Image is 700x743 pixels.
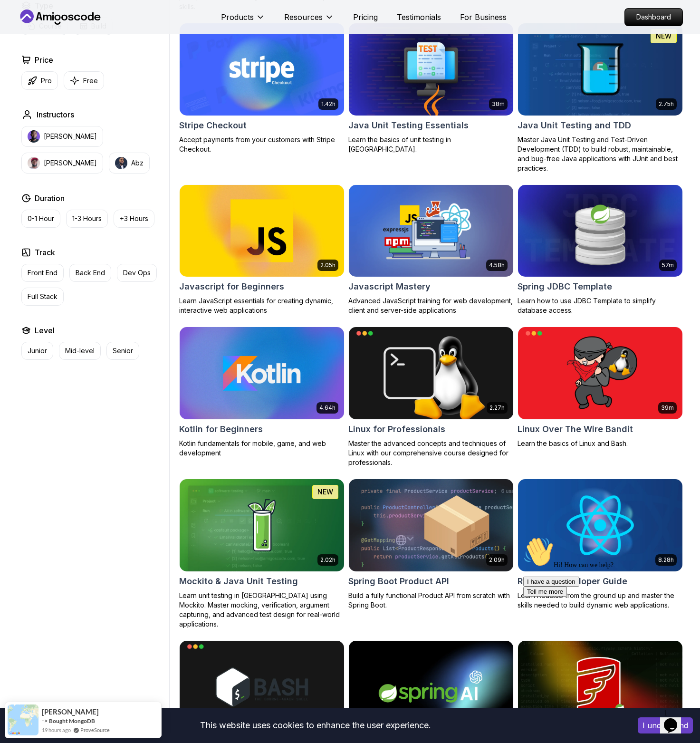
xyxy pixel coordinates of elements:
p: Full Stack [28,292,58,301]
button: Full Stack [21,288,64,306]
a: ProveSource [80,726,110,734]
img: Javascript Mastery card [349,185,513,277]
p: 38m [492,100,505,108]
p: Learn the basics of Linux and Bash. [518,439,683,448]
h2: Track [35,247,55,258]
p: 2.05h [320,261,336,269]
h2: Stripe Checkout [179,119,247,132]
img: Kotlin for Beginners card [180,327,344,419]
button: Accept cookies [638,717,693,733]
img: Mockito & Java Unit Testing card [175,477,348,573]
img: instructor img [28,130,40,143]
h2: Level [35,325,55,336]
h2: Spring Boot Product API [348,575,449,588]
button: instructor img[PERSON_NAME] [21,126,103,147]
button: Resources [284,11,334,30]
p: Front End [28,268,58,278]
h2: Price [35,54,53,66]
p: Build a fully functional Product API from scratch with Spring Boot. [348,591,514,610]
img: Linux for Professionals card [349,327,513,419]
span: -> [42,717,48,724]
p: Products [221,11,254,23]
p: Senior [113,346,133,356]
button: Tell me more [4,54,48,64]
img: Javascript for Beginners card [180,185,344,277]
p: 2.02h [320,556,336,564]
button: instructor img[PERSON_NAME] [21,153,103,174]
img: Java Unit Testing and TDD card [518,23,682,116]
button: Senior [106,342,139,360]
span: [PERSON_NAME] [42,708,99,716]
a: Javascript for Beginners card2.05hJavascript for BeginnersLearn JavaScript essentials for creatin... [179,184,345,316]
button: Products [221,11,265,30]
p: Master Java Unit Testing and Test-Driven Development (TDD) to build robust, maintainable, and bug... [518,135,683,173]
p: Advanced JavaScript training for web development, client and server-side applications [348,296,514,315]
a: Spring JDBC Template card57mSpring JDBC TemplateLearn how to use JDBC Template to simplify databa... [518,184,683,316]
button: 1-3 Hours [66,210,108,228]
p: Learn unit testing in [GEOGRAPHIC_DATA] using Mockito. Master mocking, verification, argument cap... [179,591,345,629]
button: Mid-level [59,342,101,360]
p: 2.09h [489,556,505,564]
p: Kotlin fundamentals for mobile, game, and web development [179,439,345,458]
p: +3 Hours [120,214,148,223]
a: Testimonials [397,11,441,23]
p: Back End [76,268,105,278]
button: 0-1 Hour [21,210,60,228]
p: Pro [41,76,52,86]
a: Bought MongoDB [49,717,95,724]
div: 👋Hi! How can we help?I have a questionTell me more [4,4,175,64]
a: Linux for Professionals card2.27hLinux for ProfessionalsMaster the advanced concepts and techniqu... [348,327,514,467]
img: Shell Scripting card [180,641,344,733]
h2: Spring JDBC Template [518,280,612,293]
a: Java Unit Testing Essentials card38mJava Unit Testing EssentialsLearn the basics of unit testing ... [348,23,514,154]
h2: Linux for Professionals [348,423,445,436]
button: Junior [21,342,53,360]
a: React JS Developer Guide card8.28hReact JS Developer GuideLearn ReactJS from the ground up and ma... [518,479,683,610]
p: Learn JavaScript essentials for creating dynamic, interactive web applications [179,296,345,315]
iframe: chat widget [660,705,690,733]
img: Linux Over The Wire Bandit card [518,327,682,419]
button: instructor imgAbz [109,153,150,174]
a: Stripe Checkout card1.42hStripe CheckoutAccept payments from your customers with Stripe Checkout. [179,23,345,154]
span: Hi! How can we help? [4,29,94,36]
iframe: chat widget [519,533,690,700]
p: Free [83,76,98,86]
img: Spring AI card [349,641,513,733]
h2: Java Unit Testing and TDD [518,119,631,132]
p: Learn ReactJS from the ground up and master the skills needed to build dynamic web applications. [518,591,683,610]
img: provesource social proof notification image [8,704,38,735]
p: Learn the basics of unit testing in [GEOGRAPHIC_DATA]. [348,135,514,154]
button: Pro [21,71,58,90]
h2: Kotlin for Beginners [179,423,263,436]
img: React JS Developer Guide card [518,479,682,571]
h2: Javascript for Beginners [179,280,284,293]
button: Back End [69,264,111,282]
a: For Business [460,11,507,23]
h2: Instructors [37,109,74,120]
p: Dev Ops [123,268,151,278]
p: Master the advanced concepts and techniques of Linux with our comprehensive course designed for p... [348,439,514,467]
h2: Mockito & Java Unit Testing [179,575,298,588]
p: NEW [317,487,333,497]
p: 0-1 Hour [28,214,54,223]
button: Front End [21,264,64,282]
button: Dev Ops [117,264,157,282]
a: Kotlin for Beginners card4.64hKotlin for BeginnersKotlin fundamentals for mobile, game, and web d... [179,327,345,458]
a: Java Unit Testing and TDD card2.75hNEWJava Unit Testing and TDDMaster Java Unit Testing and Test-... [518,23,683,173]
img: Spring Boot Product API card [349,479,513,571]
p: Pricing [353,11,378,23]
p: 2.27h [489,404,505,412]
p: 1.42h [321,100,336,108]
img: Spring JDBC Template card [518,185,682,277]
p: 39m [661,404,674,412]
img: :wave: [4,4,34,34]
h2: React JS Developer Guide [518,575,627,588]
a: Spring Boot Product API card2.09hSpring Boot Product APIBuild a fully functional Product API from... [348,479,514,610]
p: 4.58h [489,261,505,269]
p: Abz [131,158,144,168]
p: [PERSON_NAME] [44,158,97,168]
a: Mockito & Java Unit Testing card2.02hNEWMockito & Java Unit TestingLearn unit testing in [GEOGRAP... [179,479,345,629]
h2: Duration [35,193,65,204]
p: Junior [28,346,47,356]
